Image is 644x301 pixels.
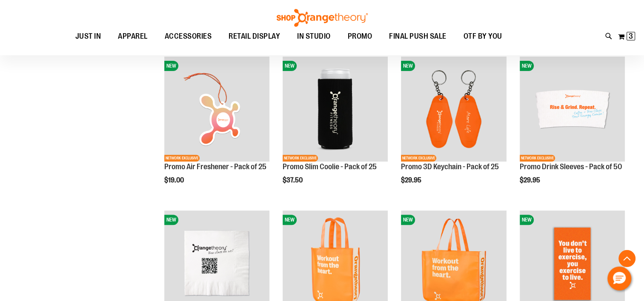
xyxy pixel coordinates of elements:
span: PROMO [348,27,372,46]
span: NETWORK EXCLUSIVE [401,155,436,162]
span: NEW [164,61,178,71]
span: NEW [283,61,297,71]
a: FINAL PUSH SALE [381,27,455,46]
span: NEW [520,215,534,225]
span: APPAREL [118,27,148,46]
a: PROMO [339,27,381,46]
img: Promo Drink Sleeves - Pack of 50 [520,57,625,162]
a: Promo Slim Coolie - Pack of 25NEWNETWORK EXCLUSIVE [283,57,388,163]
a: ACCESSORIES [156,27,220,46]
a: IN STUDIO [289,27,339,46]
div: product [278,52,392,206]
span: $29.95 [401,176,423,184]
a: Promo Air Freshener - Pack of 25 [164,162,266,171]
span: NETWORK EXCLUSIVE [520,155,555,162]
a: JUST IN [67,27,110,46]
span: IN STUDIO [297,27,331,46]
span: JUST IN [75,27,101,46]
span: $19.00 [164,176,185,184]
a: Promo Drink Sleeves - Pack of 50 [520,162,622,171]
span: NEW [401,215,415,225]
div: product [397,52,510,206]
span: NEW [164,215,178,225]
span: NEW [401,61,415,71]
span: RETAIL DISPLAY [229,27,280,46]
a: APPAREL [109,27,156,46]
button: Back To Top [618,250,635,267]
div: product [515,52,629,206]
a: OTF BY YOU [455,27,511,46]
span: $37.50 [283,176,304,184]
span: NEW [520,61,534,71]
a: Promo 3D Keychain - Pack of 25NEWNETWORK EXCLUSIVE [401,57,506,163]
a: Promo 3D Keychain - Pack of 25 [401,162,499,171]
span: NETWORK EXCLUSIVE [283,155,318,162]
img: Promo 3D Keychain - Pack of 25 [401,57,506,162]
a: Promo Air Freshener - Pack of 25NEWNETWORK EXCLUSIVE [164,57,269,163]
img: Promo Slim Coolie - Pack of 25 [283,57,388,162]
span: NEW [283,215,297,225]
a: Promo Slim Coolie - Pack of 25 [283,162,377,171]
span: OTF BY YOU [464,27,502,46]
a: Promo Drink Sleeves - Pack of 50NEWNETWORK EXCLUSIVE [520,57,625,163]
img: Shop Orangetheory [275,9,369,27]
span: $29.95 [520,176,541,184]
div: product [160,52,274,206]
span: NETWORK EXCLUSIVE [164,155,200,162]
span: ACCESSORIES [165,27,212,46]
a: RETAIL DISPLAY [220,27,289,46]
span: FINAL PUSH SALE [389,27,447,46]
span: 3 [629,32,633,40]
img: Promo Air Freshener - Pack of 25 [164,57,269,162]
button: Hello, have a question? Let’s chat. [607,267,631,290]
